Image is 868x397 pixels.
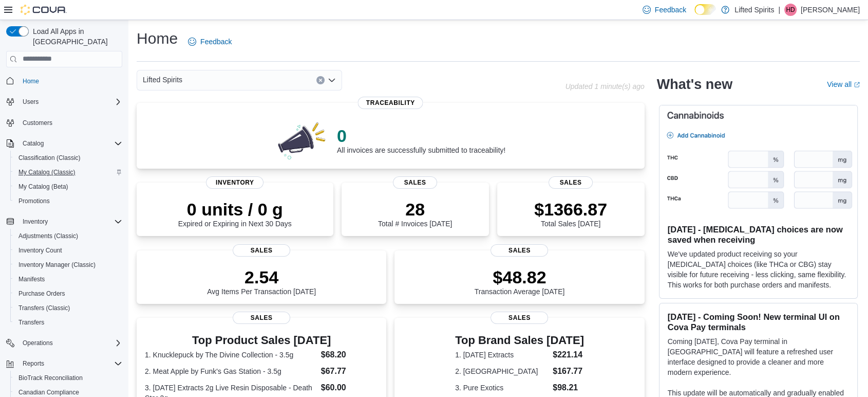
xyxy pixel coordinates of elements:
[378,199,452,228] div: Total # Invoices [DATE]
[475,267,565,296] div: Transaction Average [DATE]
[14,287,122,300] span: Purchase Orders
[668,312,849,332] h3: [DATE] - Coming Soon! New terminal UI on Cova Pay terminals
[18,75,43,87] a: Home
[18,318,44,327] span: Transfers
[18,337,122,349] span: Operations
[2,136,126,151] button: Catalog
[18,374,83,382] span: BioTrack Reconciliation
[143,74,182,86] span: Lifted Spirits
[18,290,65,298] span: Purchase Orders
[10,243,126,258] button: Inventory Count
[145,334,378,347] h3: Top Product Sales [DATE]
[18,116,122,129] span: Customers
[10,371,126,385] button: BioTrack Reconciliation
[534,199,607,228] div: Total Sales [DATE]
[14,230,82,242] a: Adjustments (Classic)
[18,357,48,370] button: Reports
[668,336,849,377] p: Coming [DATE], Cova Pay terminal in [GEOGRAPHIC_DATA] will feature a refreshed user interface des...
[321,349,379,361] dd: $68.20
[10,286,126,301] button: Purchase Orders
[18,197,50,205] span: Promotions
[321,365,379,377] dd: $67.77
[200,37,232,47] span: Feedback
[14,273,122,285] span: Manifests
[137,28,178,49] h1: Home
[18,154,81,162] span: Classification (Classic)
[14,195,122,207] span: Promotions
[184,31,236,52] a: Feedback
[778,4,780,16] p: |
[18,96,122,108] span: Users
[275,119,329,160] img: 0
[455,334,584,347] h3: Top Brand Sales [DATE]
[23,359,44,368] span: Reports
[145,350,317,360] dt: 1. Knucklepuck by The Divine Collection - 3.5g
[10,165,126,179] button: My Catalog (Classic)
[2,115,126,130] button: Customers
[23,98,39,106] span: Users
[2,356,126,371] button: Reports
[337,125,505,154] div: All invoices are successfully submitted to traceability!
[549,176,593,189] span: Sales
[2,214,126,229] button: Inventory
[23,139,44,148] span: Catalog
[21,5,67,15] img: Cova
[321,382,379,394] dd: $60.00
[14,181,122,193] span: My Catalog (Beta)
[10,258,126,272] button: Inventory Manager (Classic)
[18,357,122,370] span: Reports
[337,125,505,146] p: 0
[475,267,565,287] p: $48.82
[18,117,56,129] a: Customers
[534,199,607,220] p: $1366.87
[14,273,49,285] a: Manifests
[455,383,549,393] dt: 3. Pure Exotics
[178,199,292,228] div: Expired or Expiring in Next 30 Days
[10,315,126,330] button: Transfers
[14,152,85,164] a: Classification (Classic)
[14,287,69,300] a: Purchase Orders
[14,166,80,178] a: My Catalog (Classic)
[490,244,548,257] span: Sales
[553,349,584,361] dd: $221.14
[14,195,54,207] a: Promotions
[14,244,122,257] span: Inventory Count
[14,259,122,271] span: Inventory Manager (Classic)
[14,302,74,314] a: Transfers (Classic)
[553,382,584,394] dd: $98.21
[378,199,452,220] p: 28
[784,4,797,16] div: Harley Davis
[455,350,549,360] dt: 1. [DATE] Extracts
[178,199,292,220] p: 0 units / 0 g
[14,316,122,329] span: Transfers
[316,76,325,84] button: Clear input
[14,259,100,271] a: Inventory Manager (Classic)
[18,304,70,312] span: Transfers (Classic)
[23,119,52,127] span: Customers
[233,244,290,257] span: Sales
[29,26,122,47] span: Load All Apps in [GEOGRAPHIC_DATA]
[827,80,860,88] a: View allExternal link
[18,96,43,108] button: Users
[694,15,695,15] span: Dark Mode
[14,372,87,384] a: BioTrack Reconciliation
[207,267,316,296] div: Avg Items Per Transaction [DATE]
[18,215,122,228] span: Inventory
[18,215,52,228] button: Inventory
[553,365,584,377] dd: $167.77
[14,181,72,193] a: My Catalog (Beta)
[207,267,316,287] p: 2.54
[206,176,263,189] span: Inventory
[14,302,122,314] span: Transfers (Classic)
[23,218,48,226] span: Inventory
[18,183,68,191] span: My Catalog (Beta)
[14,230,122,242] span: Adjustments (Classic)
[18,246,62,255] span: Inventory Count
[655,5,686,15] span: Feedback
[145,366,317,376] dt: 2. Meat Apple by Funk's Gas Station - 3.5g
[2,336,126,350] button: Operations
[10,179,126,194] button: My Catalog (Beta)
[328,76,336,84] button: Open list of options
[668,224,849,245] h3: [DATE] - [MEDICAL_DATA] choices are now saved when receiving
[14,316,48,329] a: Transfers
